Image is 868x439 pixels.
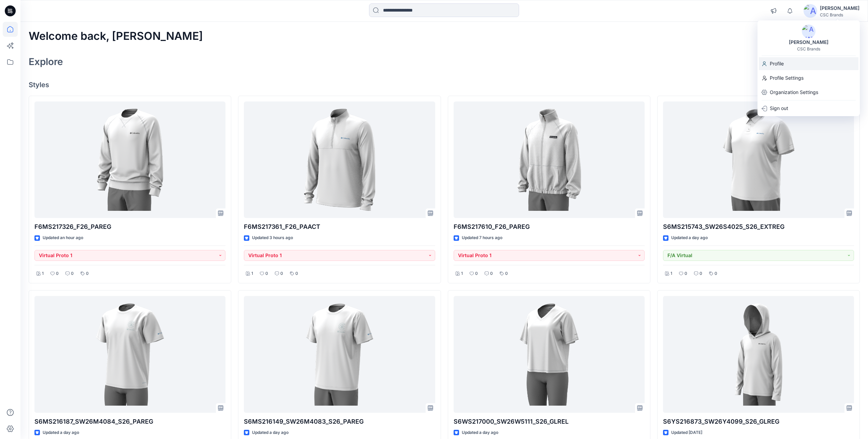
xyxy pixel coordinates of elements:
[462,429,498,436] p: Updated a day ago
[34,101,225,218] a: F6MS217326_F26_PAREG
[461,270,463,277] p: 1
[770,57,784,70] p: Profile
[34,222,225,232] p: F6MS217326_F26_PAREG
[86,270,89,277] p: 0
[785,38,833,46] div: [PERSON_NAME]
[244,222,435,232] p: F6MS217361_F26_PAACT
[671,429,702,436] p: Updated [DATE]
[663,222,854,232] p: S6MS215743_SW26S4025_S26_EXTREG
[42,270,44,277] p: 1
[29,56,63,67] h2: Explore
[820,12,859,17] div: CSC Brands
[454,417,645,426] p: S6WS217000_SW26W5111_S26_GLREL
[244,101,435,218] a: F6MS217361_F26_PAACT
[475,270,478,277] p: 0
[700,270,702,277] p: 0
[663,417,854,426] p: S6YS216873_SW26Y4099_S26_GLREG
[43,234,83,241] p: Updated an hour ago
[804,4,817,18] img: avatar
[34,417,225,426] p: S6MS216187_SW26M4084_S26_PAREG
[685,270,687,277] p: 0
[295,270,298,277] p: 0
[757,57,860,70] a: Profile
[663,101,854,218] a: S6MS215743_SW26S4025_S26_EXTREG
[663,296,854,413] a: S6YS216873_SW26Y4099_S26_GLREG
[454,101,645,218] a: F6MS217610_F26_PAREG
[56,270,59,277] p: 0
[770,72,804,84] p: Profile Settings
[34,296,225,413] a: S6MS216187_SW26M4084_S26_PAREG
[757,72,860,84] a: Profile Settings
[454,296,645,413] a: S6WS217000_SW26W5111_S26_GLREL
[462,234,502,241] p: Updated 7 hours ago
[802,25,815,38] img: avatar
[454,222,645,232] p: F6MS217610_F26_PAREG
[252,429,289,436] p: Updated a day ago
[757,86,860,99] a: Organization Settings
[671,270,672,277] p: 1
[29,81,860,89] h4: Styles
[770,102,788,115] p: Sign out
[797,46,820,51] div: CSC Brands
[490,270,493,277] p: 0
[71,270,74,277] p: 0
[252,234,293,241] p: Updated 3 hours ago
[43,429,79,436] p: Updated a day ago
[29,30,203,43] h2: Welcome back, [PERSON_NAME]
[715,270,717,277] p: 0
[244,296,435,413] a: S6MS216149_SW26M4083_S26_PAREG
[244,417,435,426] p: S6MS216149_SW26M4083_S26_PAREG
[505,270,508,277] p: 0
[265,270,268,277] p: 0
[280,270,283,277] p: 0
[770,86,818,99] p: Organization Settings
[671,234,708,241] p: Updated a day ago
[820,4,859,12] div: [PERSON_NAME]
[251,270,253,277] p: 1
